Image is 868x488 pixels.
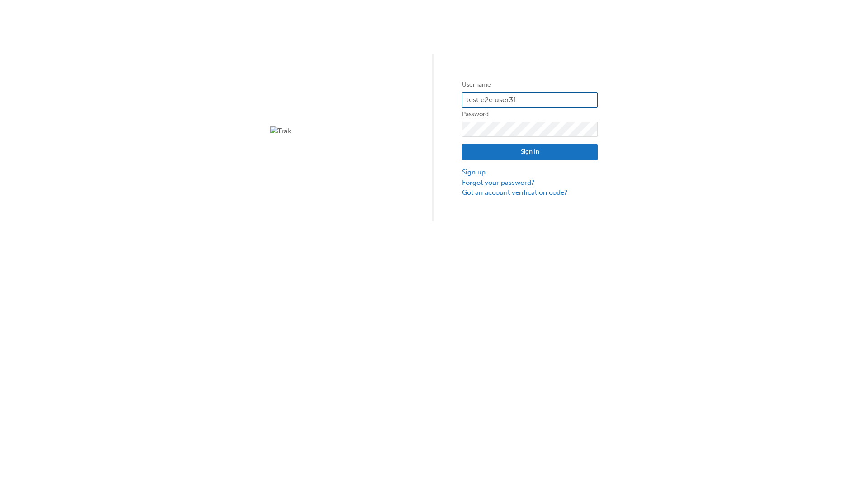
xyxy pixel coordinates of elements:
[462,167,598,178] a: Sign up
[462,92,598,108] input: Username
[462,178,598,188] a: Forgot your password?
[270,126,406,136] img: Trak
[462,188,598,198] a: Got an account verification code?
[462,109,598,120] label: Password
[462,80,598,90] label: Username
[462,144,598,161] button: Sign In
